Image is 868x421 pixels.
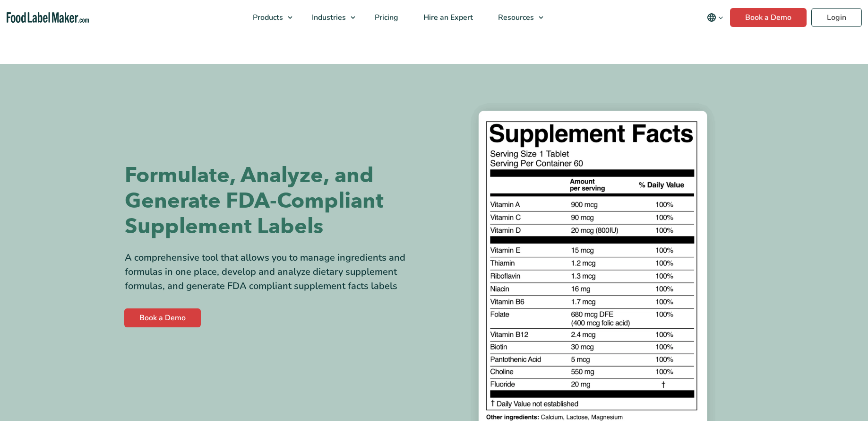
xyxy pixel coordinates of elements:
[495,12,535,23] span: Resources
[250,12,284,23] span: Products
[125,251,427,293] div: A comprehensive tool that allows you to manage ingredients and formulas in one place, develop and...
[7,12,89,23] a: Food Label Maker homepage
[811,8,862,27] a: Login
[730,8,807,27] a: Book a Demo
[125,163,427,239] h1: Formulate, Analyze, and Generate FDA-Compliant Supplement Labels
[372,12,399,23] span: Pricing
[309,12,347,23] span: Industries
[700,8,730,27] button: Change language
[124,308,201,327] a: Book a Demo
[421,12,474,23] span: Hire an Expert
